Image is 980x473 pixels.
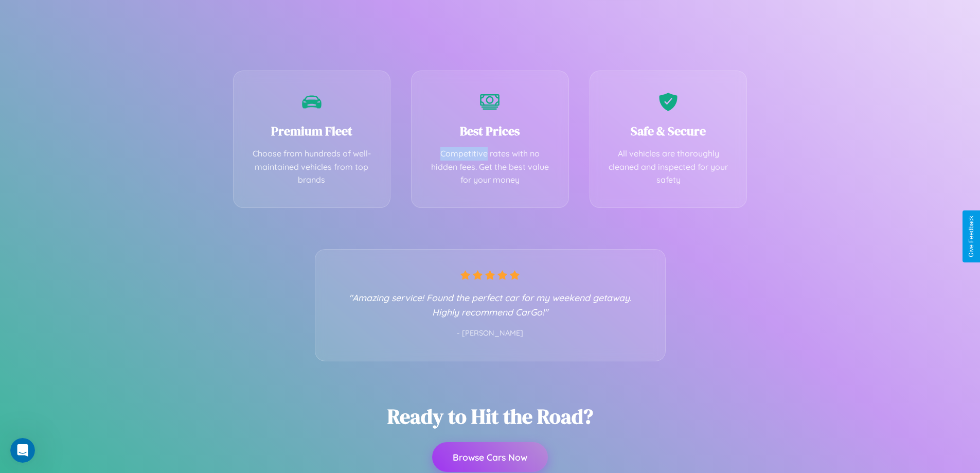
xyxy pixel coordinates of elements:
p: Choose from hundreds of well-maintained vehicles from top brands [249,147,375,187]
p: Competitive rates with no hidden fees. Get the best value for your money [427,147,553,187]
div: Give Feedback [968,216,975,257]
h2: Ready to Hit the Road? [387,402,593,430]
p: - [PERSON_NAME] [336,327,645,340]
iframe: Intercom live chat [10,438,35,463]
p: "Amazing service! Found the perfect car for my weekend getaway. Highly recommend CarGo!" [336,290,645,319]
h3: Safe & Secure [605,122,732,139]
p: All vehicles are thoroughly cleaned and inspected for your safety [605,147,732,187]
button: Browse Cars Now [432,442,548,472]
h3: Premium Fleet [249,122,375,139]
h3: Best Prices [427,122,553,139]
